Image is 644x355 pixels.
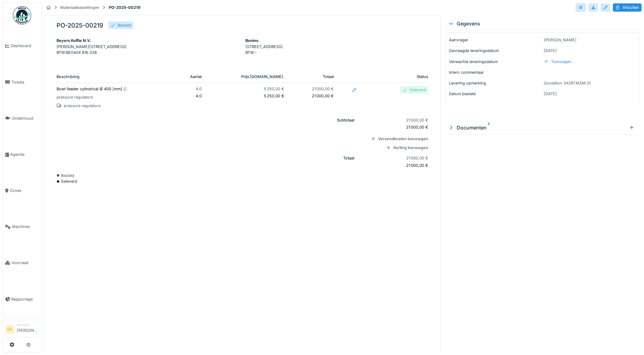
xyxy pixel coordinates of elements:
[17,323,39,336] li: [PERSON_NAME]
[57,44,239,50] p: [PERSON_NAME][STREET_ADDRESS]
[3,28,41,64] a: Dashboard
[449,80,541,86] p: Levering opmerking
[11,296,39,302] span: Rapportage
[448,124,627,131] div: Documenten
[57,114,359,134] th: Subtotaal
[212,86,284,92] p: 5 250,00 €
[449,91,541,97] p: Datum besteld
[173,71,207,83] th: Aantal
[3,209,41,245] a: Machines
[57,22,103,29] h5: PO-2025-00219
[118,22,131,28] div: Besteld
[178,93,202,99] p: 4.0
[11,79,39,85] span: Tickets
[11,260,39,266] span: Voorraad
[57,94,168,100] p: pressure regulators
[364,163,428,168] p: 21 000,00 €
[3,173,41,209] a: Zones
[57,103,168,109] p: pressure regulators
[3,64,41,100] a: Tickets
[544,48,636,54] p: [DATE]
[178,86,202,92] p: 4.0
[364,124,428,130] p: 21 000,00 €
[449,59,541,65] p: Verwachte leveringsdatum
[207,71,289,83] th: Prijs [DOMAIN_NAME].
[5,325,14,334] li: GE
[3,245,41,281] a: Voorraad
[57,178,428,184] div: Geleverd
[245,50,428,55] p: BTW : -
[60,5,99,10] div: Materiaalbestellingen
[359,71,428,83] th: Status
[212,93,284,99] p: 5 250,00 €
[17,323,39,327] div: Manager
[57,38,239,43] div: Beyers Koffie N.V.
[57,152,359,172] th: Totaal
[3,100,41,136] a: Onderhoud
[123,87,127,91] span: [ ]
[57,173,428,178] div: Besteld
[245,38,428,43] div: Bonino
[544,37,636,43] p: [PERSON_NAME]
[364,155,428,161] p: 21 000,00 €
[12,224,39,230] span: Machines
[544,80,636,86] p: Quotation 34397.MSM.01
[106,5,143,10] strong: PO-2025-00219
[13,6,31,24] img: Badge_color-CXgf-gQk.svg
[57,71,173,83] th: Beschrijving
[544,59,572,65] div: Toevoegen
[245,44,428,50] p: [STREET_ADDRESS]
[289,71,339,83] th: Totaal
[11,43,39,49] span: Dashboard
[449,69,541,75] p: Intern commentaar
[613,3,642,12] div: Afsluiten
[294,86,334,92] p: 21 000,00 €
[544,91,636,97] p: [DATE]
[5,323,39,337] a: GE Manager[PERSON_NAME]
[449,48,541,54] p: Gevraagde leveringsdatum
[12,115,39,121] span: Onderhoud
[294,93,334,99] p: 21 000,00 €
[448,20,637,27] div: Gegevens
[3,136,41,172] a: Agenda
[10,151,39,157] span: Agenda
[339,136,428,142] div: Verzendkosten toevoegen
[10,188,39,193] span: Zones
[3,281,41,317] a: Rapportage
[57,86,168,92] p: Bowl feeder cylindrical Ø 400 [mm]
[410,87,426,93] div: Geleverd
[364,117,428,123] p: 21 000,00 €
[488,124,489,131] sup: 1
[339,145,428,151] div: Korting toevoegen
[57,50,239,55] p: BTW : BE0404 816 038
[449,37,541,43] p: Aanvrager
